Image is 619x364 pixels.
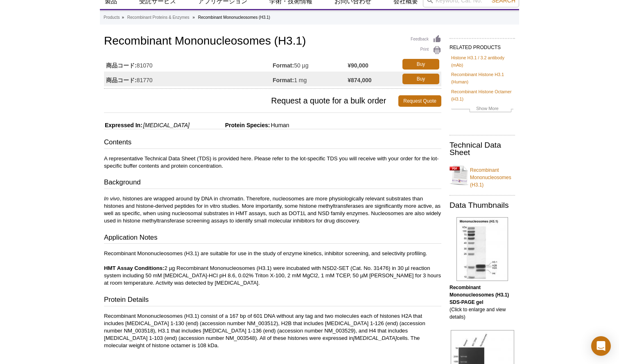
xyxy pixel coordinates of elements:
[104,14,120,21] a: Products
[192,15,195,20] li: »
[411,46,441,55] a: Print
[450,284,515,321] p: (Click to enlarge and view details)
[348,76,371,84] strong: ¥874,000
[104,250,441,287] p: Recombinant Mononucleosomes (H3.1) are suitable for use in the study of enzyme kinetics, inhibito...
[270,122,289,128] span: Human
[104,137,441,149] h3: Contents
[450,202,515,209] h2: Data Thumbnails
[104,195,120,202] i: In vivo
[104,35,441,49] h1: Recombinant Mononucleosomes (H3.1)
[353,335,397,341] i: [MEDICAL_DATA]
[591,336,611,356] div: Open Intercom Messenger
[104,233,441,244] h3: Application Notes
[273,72,348,86] td: 1 mg
[273,76,294,84] strong: Format:
[104,57,273,72] td: 81070
[104,178,441,189] h3: Background
[273,57,348,72] td: 50 µg
[411,35,441,44] a: Feedback
[106,62,137,69] strong: 商品コード:
[191,122,270,128] span: Protein Species:
[104,72,273,86] td: 81770
[348,62,368,69] strong: ¥90,000
[402,74,439,84] a: Buy
[104,122,142,128] span: Expressed In:
[143,122,190,128] i: [MEDICAL_DATA]
[122,15,124,20] li: »
[398,95,441,107] a: Request Quote
[450,162,515,189] a: Recombinant Mononucleosomes (H3.1)
[106,76,137,84] strong: 商品コード:
[451,71,513,85] a: Recombinant Histone H3.1 (Human)
[104,312,441,349] p: Recombinant Mononucleosomes (H3.1) consist of a 167 bp of 601 DNA without any tag and two molecul...
[402,59,439,70] a: Buy
[451,54,513,69] a: Histone H3.1 / 3.2 antibody (mAb)
[451,88,513,103] a: Recombinant Histone Octamer (H3.1)
[198,15,270,20] li: Recombinant Mononucleosomes (H3.1)
[456,217,508,281] img: Recombinant Mononucleosomes (H3.1) SDS-PAGE gel
[450,38,515,53] h2: RELATED PRODUCTS
[127,14,190,21] a: Recombinant Proteins & Enzymes
[450,285,509,305] b: Recombinant Mononucleosomes (H3.1) SDS-PAGE gel
[104,265,165,271] b: HMT Assay Conditions:
[450,142,515,156] h2: Technical Data Sheet
[104,95,398,107] span: Request a quote for a bulk order
[451,105,513,114] a: Show More
[273,62,294,69] strong: Format:
[104,155,441,170] p: A representative Technical Data Sheet (TDS) is provided here. Please refer to the lot-specific TD...
[104,295,441,306] h3: Protein Details
[104,195,441,225] p: , histones are wrapped around by DNA in chromatin. Therefore, nucleosomes are more physiologicall...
